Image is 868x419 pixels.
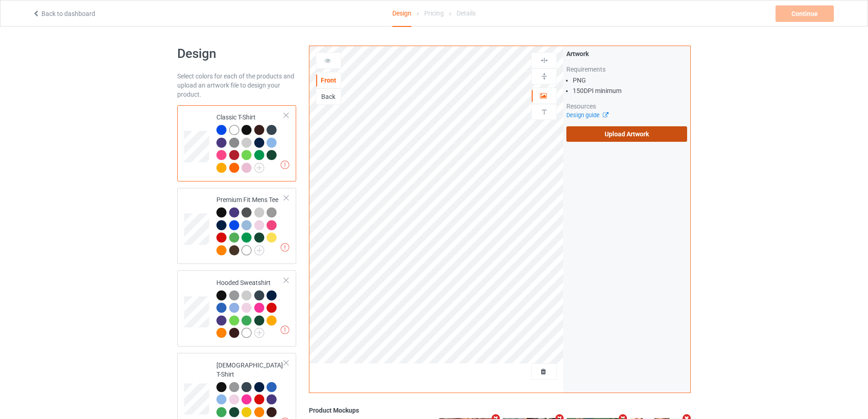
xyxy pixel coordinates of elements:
[254,163,264,173] img: svg+xml;base64,PD94bWwgdmVyc2lvbj0iMS4wIiBlbmNvZGluZz0iVVRGLTgiPz4KPHN2ZyB3aWR0aD0iMjJweCIgaGVpZ2...
[177,270,296,347] div: Hooded Sweatshirt
[573,86,687,95] li: 150 DPI minimum
[281,160,289,169] img: exclamation icon
[267,207,277,217] img: heather_texture.png
[229,138,239,148] img: heather_texture.png
[281,326,289,334] img: exclamation icon
[216,113,284,172] div: Classic T-Shirt
[566,65,687,74] div: Requirements
[566,126,687,142] label: Upload Artwork
[540,72,549,81] img: svg%3E%0A
[309,406,691,415] div: Product Mockups
[424,0,444,26] div: Pricing
[316,92,341,101] div: Back
[254,328,264,338] img: svg+xml;base64,PD94bWwgdmVyc2lvbj0iMS4wIiBlbmNvZGluZz0iVVRGLTgiPz4KPHN2ZyB3aWR0aD0iMjJweCIgaGVpZ2...
[281,243,289,252] img: exclamation icon
[540,108,549,116] img: svg%3E%0A
[32,10,95,17] a: Back to dashboard
[566,112,608,119] a: Design guide
[177,72,296,99] div: Select colors for each of the products and upload an artwork file to design your product.
[566,49,687,58] div: Artwork
[540,56,549,65] img: svg%3E%0A
[457,0,476,26] div: Details
[216,195,284,254] div: Premium Fit Mens Tee
[316,76,341,85] div: Front
[177,188,296,264] div: Premium Fit Mens Tee
[177,46,296,62] h1: Design
[254,245,264,255] img: svg+xml;base64,PD94bWwgdmVyc2lvbj0iMS4wIiBlbmNvZGluZz0iVVRGLTgiPz4KPHN2ZyB3aWR0aD0iMjJweCIgaGVpZ2...
[566,102,687,111] div: Resources
[573,76,687,85] li: PNG
[216,278,284,337] div: Hooded Sweatshirt
[177,105,296,181] div: Classic T-Shirt
[392,0,411,27] div: Design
